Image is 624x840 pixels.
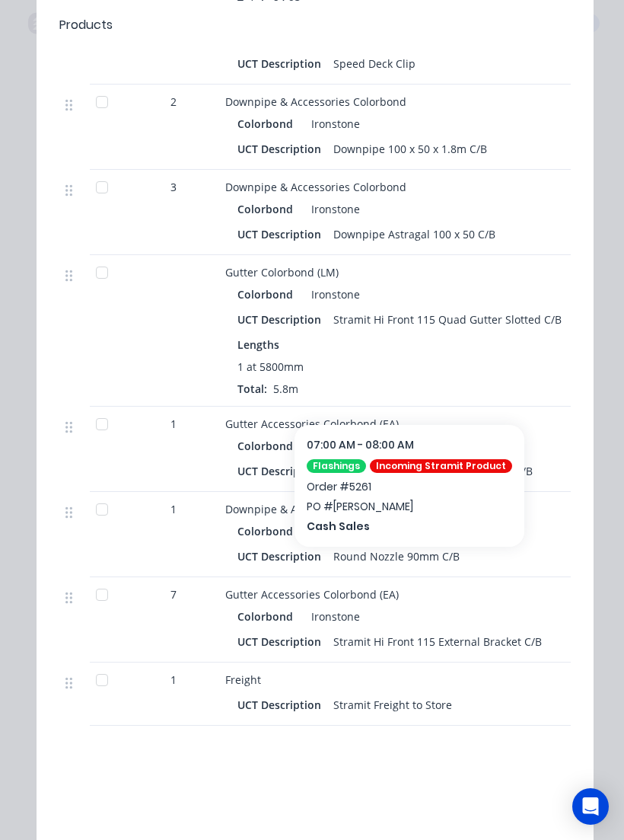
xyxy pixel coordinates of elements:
[237,308,327,331] div: UCT Description
[237,138,327,160] div: UCT Description
[170,501,177,517] span: 1
[225,265,339,279] span: Gutter Colorbond (LM)
[237,337,279,353] span: Lengths
[237,359,304,375] span: 1 at 5800mm
[327,694,458,716] div: Stramit Freight to Store
[327,53,422,75] div: Speed Deck Clip
[572,788,609,825] div: Open Intercom Messenger
[225,672,261,687] span: Freight
[237,460,327,482] div: UCT Description
[170,586,177,602] span: 7
[327,545,466,567] div: Round Nozzle 90mm C/B
[305,520,360,542] div: Ironstone
[327,138,493,160] div: Downpipe 100 x 50 x 1.8m C/B
[225,417,399,431] span: Gutter Accessories Colorbond (EA)
[327,308,568,331] div: Stramit Hi Front 115 Quad Gutter Slotted C/B
[237,283,299,305] div: Colorbond
[225,587,399,602] span: Gutter Accessories Colorbond (EA)
[327,223,501,245] div: Downpipe Astragal 100 x 50 C/B
[305,283,360,305] div: Ironstone
[225,94,406,109] span: Downpipe & Accessories Colorbond
[170,179,177,195] span: 3
[237,694,327,716] div: UCT Description
[59,15,113,34] div: Products
[327,460,539,482] div: Stramit Hi Front 115 Stop Ends Pair C/B
[170,416,177,432] span: 1
[237,631,327,653] div: UCT Description
[237,53,327,75] div: UCT Description
[237,382,267,396] span: Total:
[170,94,177,110] span: 2
[237,545,327,567] div: UCT Description
[305,198,360,220] div: Ironstone
[305,435,360,457] div: Ironstone
[237,223,327,245] div: UCT Description
[237,520,299,542] div: Colorbond
[237,113,299,135] div: Colorbond
[225,180,406,194] span: Downpipe & Accessories Colorbond
[305,605,360,628] div: Ironstone
[237,198,299,220] div: Colorbond
[327,631,548,653] div: Stramit Hi Front 115 External Bracket C/B
[267,382,304,396] span: 5.8m
[225,502,406,516] span: Downpipe & Accessories Colorbond
[305,113,360,135] div: Ironstone
[237,605,299,628] div: Colorbond
[237,435,299,457] div: Colorbond
[170,672,177,688] span: 1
